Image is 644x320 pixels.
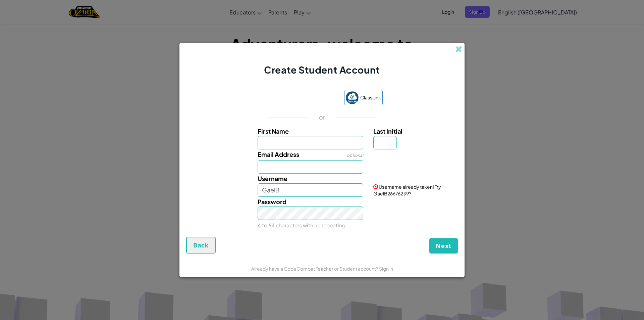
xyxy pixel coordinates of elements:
[193,241,209,249] span: Back
[264,64,380,76] span: Create Student Account
[319,113,325,121] p: or
[258,91,341,106] iframe: Sign in with Google Button
[436,242,451,250] span: Next
[346,91,359,104] img: classlink-logo-small.png
[360,93,381,102] span: ClassLink
[373,127,402,135] span: Last Initial
[258,222,345,228] small: 4 to 64 characters with no repeating
[373,184,441,196] span: Username already taken! Try GaelB26676239?
[347,153,363,158] span: optional
[258,175,287,182] span: Username
[258,127,289,135] span: First Name
[258,198,286,205] span: Password
[258,150,299,158] span: Email Address
[429,238,458,254] button: Next
[379,266,393,272] a: Sign in
[186,237,216,254] button: Back
[251,266,379,272] span: Already have a CodeCombat Teacher or Student account?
